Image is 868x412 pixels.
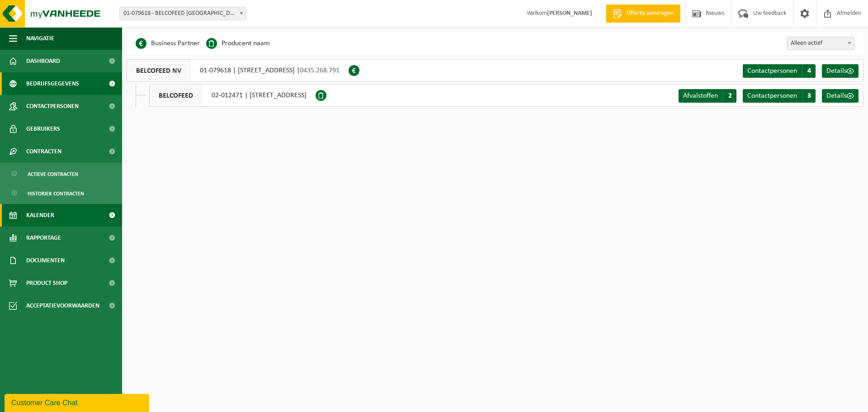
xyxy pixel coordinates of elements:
a: Contactpersonen 4 [743,64,816,78]
div: 01-079618 | [STREET_ADDRESS] | [127,59,349,82]
span: Historiek contracten [28,185,84,202]
span: Kalender [26,204,54,227]
span: Details [826,67,847,75]
span: 01-079618 - BELCOFEED NV - ANTWERPEN [120,7,246,20]
a: Contactpersonen 3 [743,89,816,103]
a: Actieve contracten [2,165,120,182]
span: Contactpersonen [747,92,797,99]
span: Navigatie [26,27,54,50]
span: Rapportage [26,227,61,249]
span: Documenten [26,249,65,272]
span: 2 [723,89,736,103]
span: 0435.268.791 [300,67,340,74]
span: Product Shop [26,272,67,294]
span: 01-079618 - BELCOFEED NV - ANTWERPEN [119,7,246,20]
iframe: chat widget [5,392,151,412]
a: Details [822,64,859,78]
a: Offerte aanvragen [606,5,680,23]
div: 02-012471 | [STREET_ADDRESS] [149,84,316,107]
a: Historiek contracten [2,185,120,202]
span: Offerte aanvragen [624,9,676,18]
li: Producent naam [206,37,270,50]
span: BELCOFEED [150,85,203,106]
a: Details [822,89,859,103]
strong: [PERSON_NAME] [547,10,592,17]
span: Gebruikers [26,118,60,140]
a: Afvalstoffen 2 [679,89,736,103]
span: Contactpersonen [747,67,797,75]
span: Alleen actief [787,37,854,50]
span: Dashboard [26,50,60,72]
span: Acceptatievoorwaarden [26,294,99,317]
span: Details [826,92,847,99]
span: Afvalstoffen [683,92,718,99]
span: BELCOFEED NV [127,60,191,81]
span: Bedrijfsgegevens [26,72,79,95]
li: Business Partner [136,37,200,50]
span: Contracten [26,140,61,163]
span: Alleen actief [787,37,854,50]
span: 4 [802,64,816,78]
span: 3 [802,89,816,103]
span: Contactpersonen [26,95,79,118]
span: Actieve contracten [28,166,78,183]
